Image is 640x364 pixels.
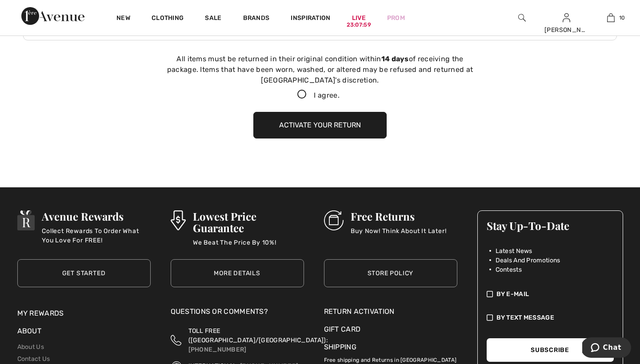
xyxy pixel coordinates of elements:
[607,12,615,23] img: My Bag
[17,326,151,341] div: About
[496,246,532,256] span: Latest News
[253,112,387,138] button: Activate your return
[563,13,570,22] a: Sign In
[17,355,50,363] a: Contact Us
[324,306,457,317] a: Return Activation
[324,259,457,287] a: Store Policy
[496,256,560,265] span: Deals And Promotions
[17,343,44,351] a: About Us
[17,259,151,287] a: Get Started
[17,210,35,230] img: Avenue Rewards
[171,259,304,287] a: More Details
[188,327,328,344] span: TOLL FREE ([GEOGRAPHIC_DATA]/[GEOGRAPHIC_DATA]):
[324,343,356,351] a: Shipping
[193,210,304,233] h3: Lowest Price Guarantee
[193,238,304,256] p: We Beat The Price By 10%!
[487,289,493,299] img: check
[381,55,409,63] strong: 14 days
[42,226,150,244] p: Collect Rewards To Order What You Love For FREE!
[487,313,493,322] img: check
[619,14,625,22] span: 10
[582,337,631,360] iframe: Opens a widget where you can chat to one of our agents
[487,220,614,231] h3: Stay Up-To-Date
[496,265,522,274] span: Contests
[347,21,371,29] div: 23:07:59
[290,90,350,101] label: I agree.
[291,14,330,24] span: Inspiration
[351,226,446,244] p: Buy Now! Think About It Later!
[42,210,150,222] h3: Avenue Rewards
[487,338,614,362] button: Subscribe
[518,12,526,23] img: search the website
[351,210,446,222] h3: Free Returns
[352,13,366,23] a: Live23:07:59
[243,14,270,24] a: Brands
[563,12,570,23] img: My Info
[324,324,457,335] a: Gift Card
[116,14,130,24] a: New
[205,14,221,24] a: Sale
[496,313,555,322] span: By Text Message
[171,210,186,230] img: Lowest Price Guarantee
[17,309,64,317] a: My Rewards
[152,14,184,24] a: Clothing
[387,13,405,23] a: Prom
[171,326,181,354] img: Toll Free (Canada/US)
[324,210,344,230] img: Free Returns
[544,25,588,35] div: [PERSON_NAME]
[589,12,632,23] a: 10
[496,289,529,299] span: By E-mail
[188,346,247,353] a: [PHONE_NUMBER]
[164,54,476,86] div: All items must be returned in their original condition within of receiving the package. Items tha...
[171,306,304,321] div: Questions or Comments?
[21,7,84,25] img: 1ère Avenue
